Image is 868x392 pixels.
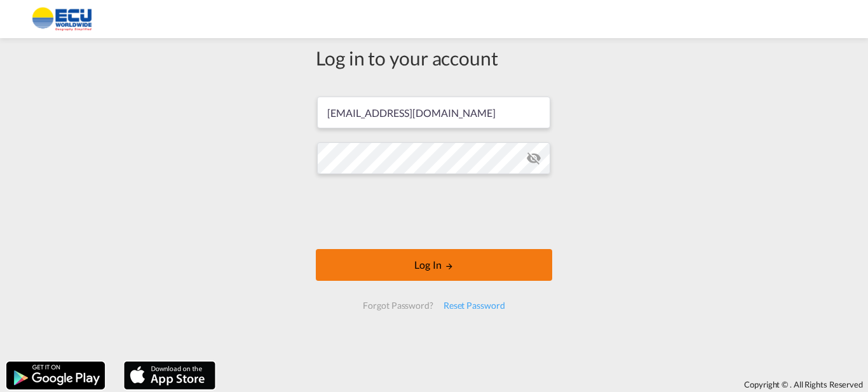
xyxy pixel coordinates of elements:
img: 6cccb1402a9411edb762cf9624ab9cda.png [19,5,105,34]
img: apple.png [123,360,217,391]
div: Log in to your account [316,44,552,71]
input: Enter email/phone number [317,97,550,128]
div: Forgot Password? [358,294,438,317]
iframe: reCAPTCHA [337,187,531,236]
img: google.png [5,360,106,391]
md-icon: icon-eye-off [526,151,541,166]
button: LOGIN [316,249,552,281]
div: Reset Password [438,294,510,317]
